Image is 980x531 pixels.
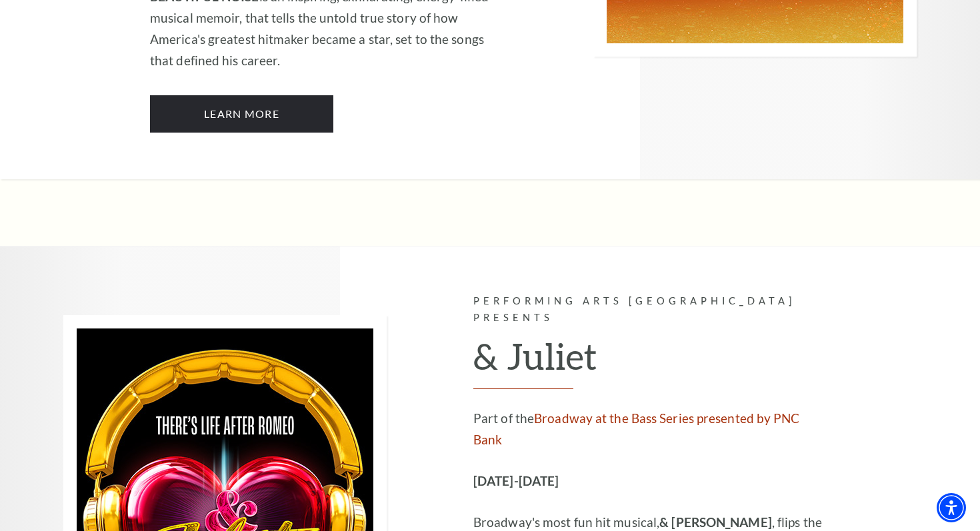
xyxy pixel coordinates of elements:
[659,514,772,530] strong: & [PERSON_NAME]
[473,334,830,389] h2: & Juliet
[937,493,966,522] div: Accessibility Menu
[473,410,800,447] a: Broadway at the Bass Series presented by PNC Bank
[473,408,830,450] p: Part of the
[473,293,830,326] p: Performing Arts [GEOGRAPHIC_DATA] Presents
[150,95,333,133] a: Learn More A Beautiful Noise: The Neil Diamond Musical
[473,473,559,488] strong: [DATE]-[DATE]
